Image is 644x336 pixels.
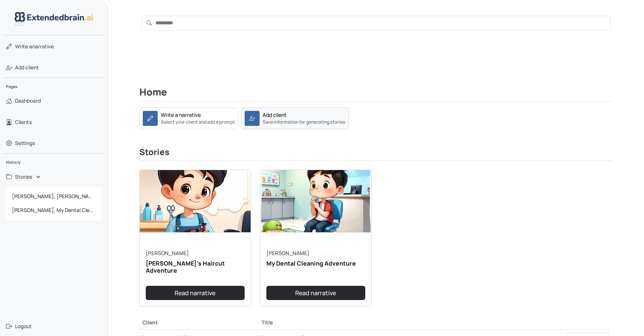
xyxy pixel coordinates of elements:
[139,315,258,330] th: Client
[266,249,309,257] a: [PERSON_NAME]
[260,170,371,232] img: narrative
[6,190,102,203] a: [PERSON_NAME], [PERSON_NAME]'s Haircut Adventure
[9,190,99,203] span: [PERSON_NAME], [PERSON_NAME]'s Haircut Adventure
[140,170,251,232] img: narrative
[146,286,245,300] a: Read narrative
[266,286,365,300] a: Read narrative
[15,323,32,330] span: Logout
[15,12,93,26] img: logo
[241,108,349,129] a: Add clientSave information for generating stories
[139,108,238,129] a: Write a narrativeSelect your client and add a prompt
[146,249,189,257] a: [PERSON_NAME]
[6,203,102,217] a: [PERSON_NAME], My Dental Cleaning Adventure
[15,43,54,50] span: narrative
[15,64,39,71] span: Add client
[263,119,345,125] small: Save information for generating stories
[266,260,365,267] h5: My Dental Cleaning Adventure
[161,111,201,119] div: Write a narrative
[15,118,32,126] span: Clients
[15,43,32,50] span: Write a
[139,114,238,121] a: Write a narrativeSelect your client and add a prompt
[9,203,99,217] span: [PERSON_NAME], My Dental Cleaning Adventure
[15,173,32,181] span: Stories
[258,315,496,330] th: Title
[161,119,235,125] small: Select your client and add a prompt
[139,87,613,102] h2: Home
[15,97,41,105] span: Dashboard
[241,114,349,121] a: Add clientSave information for generating stories
[15,139,35,147] span: Settings
[146,260,245,274] h5: [PERSON_NAME]'s Haircut Adventure
[139,147,613,161] h3: Stories
[263,111,287,119] div: Add client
